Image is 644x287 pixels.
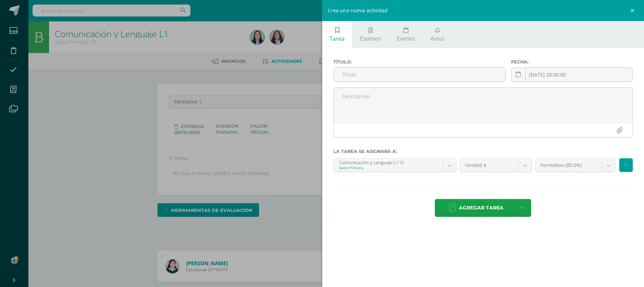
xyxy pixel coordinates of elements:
span: Formativo (80.0%) [541,159,596,172]
a: Evento [389,21,422,48]
div: Sexto Primaria [339,165,438,170]
label: Título: [333,59,506,65]
a: Formativo (80.0%) [535,159,615,172]
a: Tarea [322,21,352,48]
label: La tarea se asignará a: [333,149,633,154]
span: Tarea [330,35,345,42]
a: Comunicación y Lenguaje L1 'D'Sexto Primaria [334,159,456,172]
input: Título [334,68,506,81]
span: Evento [396,35,415,42]
label: Fecha: [511,59,633,65]
span: Examen [360,35,381,42]
a: Examen [353,21,389,48]
a: Aviso [423,21,452,48]
div: Comunicación y Lenguaje L1 'D' [339,159,438,165]
span: Unidad 4 [465,159,513,172]
input: Fecha de entrega [511,68,632,81]
a: Unidad 4 [460,159,532,172]
span: Agregar tarea [459,199,503,216]
span: Aviso [431,35,445,42]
